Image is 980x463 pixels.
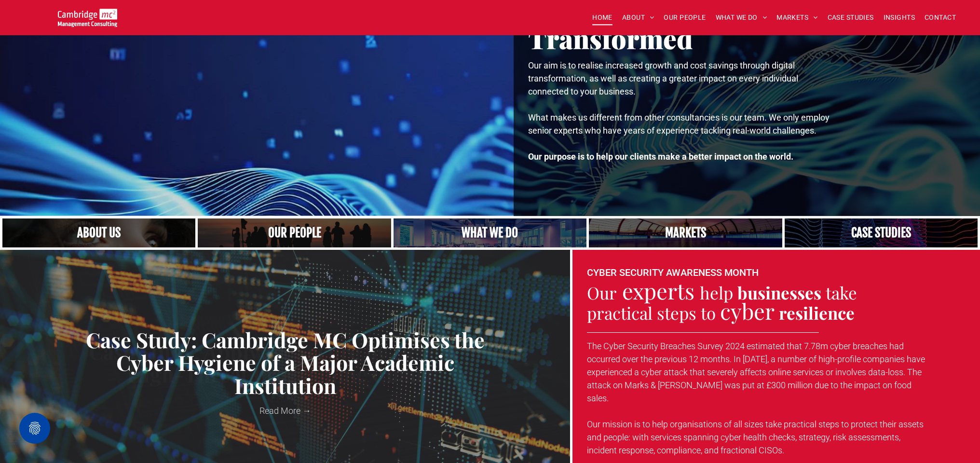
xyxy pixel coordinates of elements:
a: CONTACT [920,10,961,25]
span: Our aim is to realise increased growth and cost savings through digital transformation, as well a... [528,60,798,96]
span: Our [587,281,617,304]
a: CASE STUDIES | See an Overview of All Our Case Studies | Cambridge Management Consulting [785,218,978,247]
span: Our mission is to help organisations of all sizes take practical steps to protect their assets an... [587,419,924,455]
a: HOME [587,10,617,25]
font: CYBER SECURITY AWARENESS MONTH [587,267,759,278]
a: OUR PEOPLE [659,10,710,25]
a: INSIGHTS [879,10,920,25]
a: Case Study: Cambridge MC Optimises the Cyber Hygiene of a Major Academic Institution [7,328,563,397]
span: help [700,281,733,304]
a: CASE STUDIES [823,10,879,25]
span: experts [622,276,694,305]
img: Go to Homepage [58,9,117,27]
a: Our Markets | Cambridge Management Consulting [589,218,782,247]
span: Transformed [528,20,693,56]
strong: businesses [737,281,821,304]
strong: Our purpose is to help our clients make a better impact on the world. [528,151,793,162]
a: Read More → [7,404,563,417]
span: What makes us different from other consultancies is our team. We only employ senior experts who h... [528,112,830,136]
a: A yoga teacher lifting his whole body off the ground in the peacock pose [394,218,586,247]
span: take practical steps to [587,281,857,325]
a: MARKETS [772,10,822,25]
span: cyber [720,296,775,325]
strong: resilience [779,301,855,324]
span: The Cyber Security Breaches Survey 2024 estimated that 7.78m cyber breaches had occurred over the... [587,341,925,403]
a: A crowd in silhouette at sunset, on a rise or lookout point [192,218,396,248]
a: Your Business Transformed | Cambridge Management Consulting [58,10,117,20]
a: WHAT WE DO [711,10,772,25]
a: Close up of woman's face, centered on her eyes [2,218,195,247]
a: ABOUT [617,10,659,25]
